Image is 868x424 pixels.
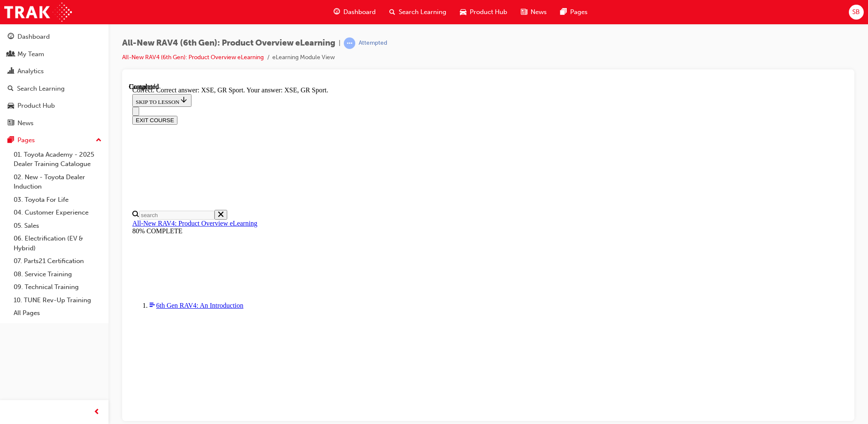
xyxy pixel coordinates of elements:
[17,32,50,42] div: Dashboard
[8,102,14,110] span: car-icon
[3,29,105,45] a: Dashboard
[3,24,10,33] button: Close navigation menu
[8,33,14,41] span: guage-icon
[122,54,264,61] a: All-New RAV4 (6th Gen): Product Overview eLearning
[10,219,105,232] a: 05. Sales
[334,7,340,17] span: guage-icon
[327,3,383,21] a: guage-iconDashboard
[96,135,102,146] span: up-icon
[10,307,105,320] a: All Pages
[470,7,507,17] span: Product Hub
[3,144,715,152] div: 80% COMPLETE
[3,27,105,132] button: DashboardMy TeamAnalyticsSearch LearningProduct HubNews
[554,3,594,21] a: pages-iconPages
[272,53,335,63] li: eLearning Module View
[399,7,446,17] span: Search Learning
[8,120,14,127] span: news-icon
[10,128,86,137] input: Search
[514,3,554,21] a: news-iconNews
[560,7,567,17] span: pages-icon
[3,46,105,62] a: My Team
[3,3,715,11] div: Correct. Correct answer: XSE, GR Sport. Your answer: XSE, GR Sport.
[10,294,105,307] a: 10. TUNE Rev-Up Training
[86,127,98,137] button: Close search menu
[10,255,105,268] a: 07. Parts21 Certification
[10,268,105,281] a: 08. Service Training
[17,66,44,76] div: Analytics
[3,98,105,114] a: Product Hub
[17,49,44,59] div: My Team
[8,51,14,58] span: people-icon
[10,206,105,219] a: 04. Customer Experience
[4,3,72,22] img: Trak
[10,171,105,193] a: 02. New - Toyota Dealer Induction
[7,16,59,22] span: SKIP TO LESSON
[343,7,376,17] span: Dashboard
[383,3,453,21] a: search-iconSearch Learning
[339,38,340,48] span: |
[849,5,864,20] button: SB
[521,7,527,17] span: news-icon
[389,7,395,17] span: search-icon
[3,33,49,42] button: EXIT COURSE
[3,11,63,24] button: SKIP TO LESSON
[3,132,105,148] button: Pages
[122,38,335,48] span: All-New RAV4 (6th Gen): Product Overview eLearning
[17,101,55,111] div: Product Hub
[3,137,128,144] a: All-New RAV4: Product Overview eLearning
[344,37,355,49] span: learningRecordVerb_ATTEMPT-icon
[852,7,860,17] span: SB
[359,39,387,47] div: Attempted
[3,63,105,79] a: Analytics
[460,7,466,17] span: car-icon
[3,115,105,131] a: News
[17,135,35,145] div: Pages
[10,193,105,206] a: 03. Toyota For Life
[3,81,105,97] a: Search Learning
[17,84,65,94] div: Search Learning
[10,281,105,294] a: 09. Technical Training
[17,118,34,128] div: News
[8,85,14,93] span: search-icon
[8,137,14,144] span: pages-icon
[453,3,514,21] a: car-iconProduct Hub
[570,7,588,17] span: Pages
[10,148,105,171] a: 01. Toyota Academy - 2025 Dealer Training Catalogue
[94,407,100,418] span: prev-icon
[10,232,105,255] a: 06. Electrification (EV & Hybrid)
[8,68,14,75] span: chart-icon
[531,7,547,17] span: News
